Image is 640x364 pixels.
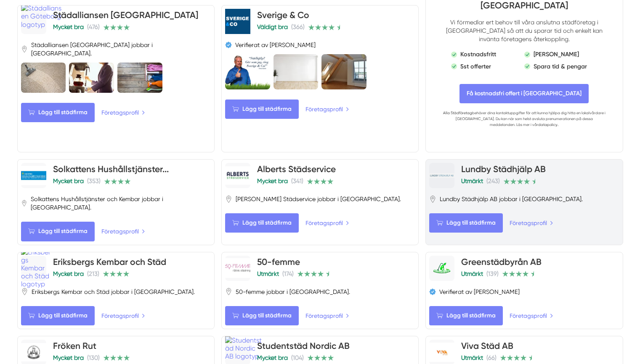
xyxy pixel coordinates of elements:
[53,270,84,277] span: Mycket bra
[21,63,66,92] img: Städalliansen Göteborg är lokalvårdare i Göteborg
[443,110,605,128] p: behöver dina kontaktuppgifter för att kunna hjälpa dig hitta en lokalvårdare i [GEOGRAPHIC_DATA]....
[291,178,303,184] span: (341)
[53,164,169,174] a: Solkattens Hushållstjänster...
[235,41,316,49] span: Verifierat av [PERSON_NAME]
[461,340,513,351] a: Viva Städ AB
[21,343,46,361] img: Fröken Rut logotyp
[461,178,483,184] span: Utmärkt
[101,108,145,117] a: Företagsprofil
[257,178,288,184] span: Mycket bra
[282,270,294,277] span: (174)
[21,248,51,288] img: Eriksbergs Kembar och Städ logotyp
[461,270,483,277] span: Utmärkt
[117,63,162,92] img: Städalliansen Göteborg är lokalvårdare i Göteborg
[274,54,319,89] img: Sverige & Co är lokalvårdare i Göteborg
[225,54,270,89] img: Sverige & Co är lokalvårdare i Göteborg
[225,196,232,203] svg: Pin / Karta
[291,354,304,361] span: (104)
[510,218,553,228] a: Företagsprofil
[225,100,299,119] : Lägg till städfirma
[31,195,211,212] span: Solkattens Hushållstjänster och Kembar jobbar i [GEOGRAPHIC_DATA].
[538,123,558,127] a: datapolicy.
[225,258,250,278] img: 50-femme logotyp
[257,340,350,351] a: Studentstäd Nordic AB
[305,105,349,114] a: Företagsprofil
[21,288,28,295] svg: Pin / Karta
[429,166,454,184] img: Lundby Städhjälp AB logotyp
[429,213,503,233] : Lägg till städfirma
[225,166,250,184] img: Alberts Städservice logotyp
[87,24,100,30] span: (476)
[257,164,336,174] a: Alberts Städservice
[21,46,28,53] svg: Pin / Karta
[429,306,503,325] : Lägg till städfirma
[291,24,305,30] span: (366)
[461,257,542,267] a: Greenstädbyrån AB
[257,24,288,30] span: Väldigt bra
[21,306,95,325] : Lägg till städfirma
[87,178,101,184] span: (353)
[101,311,145,320] a: Företagsprofil
[53,24,84,30] span: Mycket bra
[461,354,483,361] span: Utmärkt
[53,354,84,361] span: Mycket bra
[321,54,366,89] img: Sverige & Co är lokalvårdare i Göteborg
[236,195,401,203] span: [PERSON_NAME] Städservice jobbar i [GEOGRAPHIC_DATA].
[225,288,232,295] svg: Pin / Karta
[443,18,605,43] p: Vi förmedlar ert behov till våra anslutna städföretag i [GEOGRAPHIC_DATA] så att du sparar tid oc...
[21,103,95,122] : Lägg till städfirma
[486,354,497,361] span: (66)
[21,4,62,39] img: Städalliansen Göteborg logotyp
[236,288,350,296] span: 50-femme jobbar i [GEOGRAPHIC_DATA].
[257,354,288,361] span: Mycket bra
[53,257,166,267] a: Eriksbergs Kembar och Städ
[87,354,100,361] span: (130)
[429,343,454,362] img: Viva Städ AB logotyp
[486,270,499,277] span: (139)
[21,166,46,186] img: Solkattens Hushållstjänster och Kembar logotyp
[32,288,195,296] span: Eriksbergs Kembar och Städ jobbar i [GEOGRAPHIC_DATA].
[429,196,436,203] svg: Pin / Karta
[53,10,198,20] a: Städalliansen [GEOGRAPHIC_DATA]
[225,9,250,34] img: Sverige & Co logotyp
[461,164,546,174] a: Lundby Städhjälp AB
[257,270,279,277] span: Utmärkt
[443,111,472,115] a: Alla Städföretag
[439,288,520,296] span: Verifierat av [PERSON_NAME]
[429,263,454,274] img: Greenstädbyrån AB logotyp
[53,340,96,351] a: Fröken Rut
[225,306,299,325] : Lägg till städfirma
[460,50,496,58] p: Kostnadsfritt
[305,218,349,228] a: Företagsprofil
[510,311,553,320] a: Företagsprofil
[460,62,491,71] p: 5st offerter
[87,270,99,277] span: (213)
[305,311,349,320] a: Företagsprofil
[53,178,84,184] span: Mycket bra
[31,41,211,58] span: Städalliansen [GEOGRAPHIC_DATA] jobbar i [GEOGRAPHIC_DATA].
[534,50,579,58] p: [PERSON_NAME]
[534,62,587,71] p: Spara tid & pengar
[225,213,299,233] : Lägg till städfirma
[257,10,309,20] a: Sverige & Co
[257,257,300,267] a: 50-femme
[69,63,114,92] img: Städalliansen Göteborg är lokalvårdare i Göteborg
[21,222,95,241] : Lägg till städfirma
[101,227,145,236] a: Företagsprofil
[459,84,589,103] span: Få kostnadsfri offert i Västra Götalands län
[21,200,28,207] svg: Pin / Karta
[440,195,583,203] span: Lundby Städhjälp AB jobbar i [GEOGRAPHIC_DATA].
[486,178,500,184] span: (243)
